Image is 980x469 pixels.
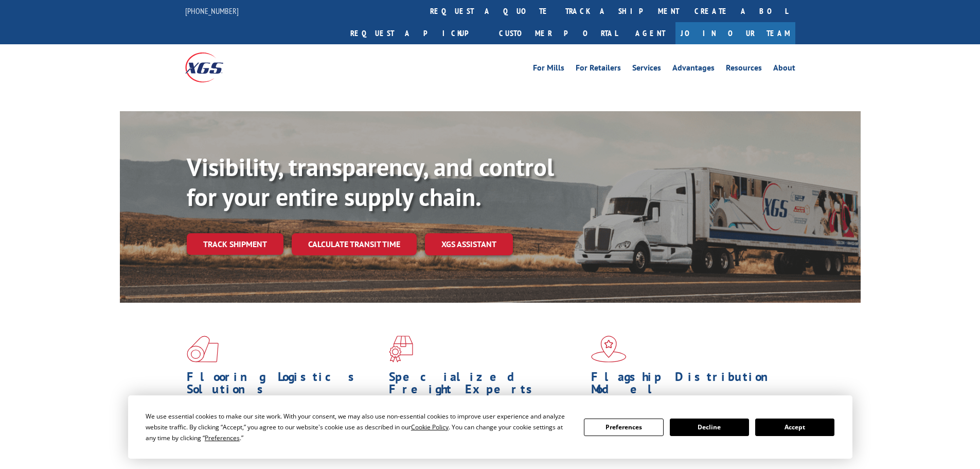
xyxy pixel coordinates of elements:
[584,419,663,436] button: Preferences
[185,6,239,16] a: [PHONE_NUMBER]
[672,64,715,75] a: Advantages
[675,22,795,44] a: Join Our Team
[205,433,240,442] span: Preferences
[187,336,219,362] img: xgs-icon-total-supply-chain-intelligence-red
[389,336,413,362] img: xgs-icon-focused-on-flooring-red
[491,22,625,44] a: Customer Portal
[389,371,583,401] h1: Specialized Freight Experts
[425,233,513,255] a: XGS ASSISTANT
[755,419,834,436] button: Accept
[625,22,675,44] a: Agent
[343,22,491,44] a: Request a pickup
[632,64,661,75] a: Services
[187,371,381,401] h1: Flooring Logistics Solutions
[591,336,627,362] img: xgs-icon-flagship-distribution-model-red
[670,419,749,436] button: Decline
[187,151,554,213] b: Visibility, transparency, and control for your entire supply chain.
[292,233,417,255] a: Calculate transit time
[773,64,795,75] a: About
[146,411,572,443] div: We use essential cookies to make our site work. With your consent, we may also use non-essential ...
[187,233,283,255] a: Track shipment
[591,371,786,401] h1: Flagship Distribution Model
[128,395,852,459] div: Cookie Consent Prompt
[411,423,449,431] span: Cookie Policy
[576,64,621,75] a: For Retailers
[726,64,762,75] a: Resources
[533,64,564,75] a: For Mills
